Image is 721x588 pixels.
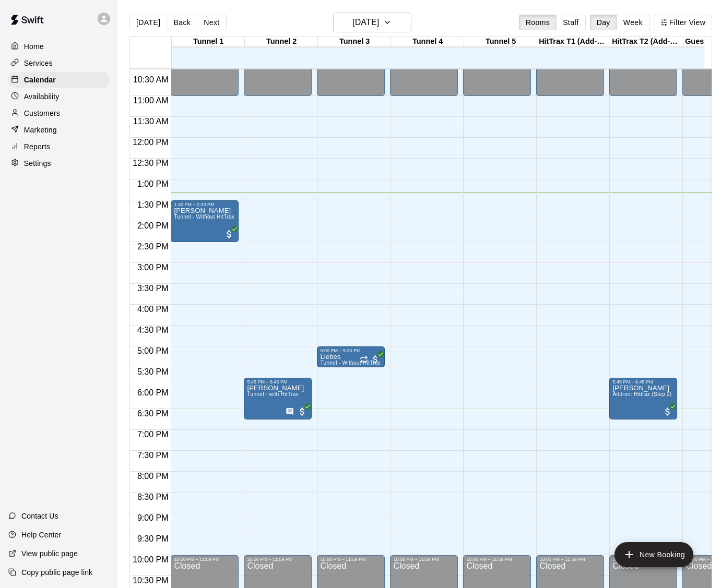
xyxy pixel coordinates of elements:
[247,379,309,385] div: 5:45 PM – 6:45 PM
[129,15,167,30] button: [DATE]
[135,430,171,439] span: 7:00 PM
[519,15,557,30] button: Rooms
[171,200,239,242] div: 1:30 PM – 2:30 PM: Ross Amundson
[130,159,171,167] span: 12:30 PM
[135,451,171,460] span: 7:30 PM
[135,388,171,397] span: 6:00 PM
[352,15,379,30] h6: [DATE]
[135,493,171,501] span: 8:30 PM
[21,530,61,540] p: Help Center
[466,557,528,562] div: 10:00 PM – 11:59 PM
[135,534,171,543] span: 9:30 PM
[612,391,671,397] span: Add-on: Hittrax (Step 2)
[8,105,109,121] a: Customers
[247,391,299,397] span: Tunnel - with HitTrax
[167,15,197,30] button: Back
[174,214,234,220] span: Tunnel - Without HitTrax
[174,202,235,207] div: 1:30 PM – 2:30 PM
[537,37,610,47] div: HitTrax T1 (Add-On Service)
[135,242,171,251] span: 2:30 PM
[654,15,712,30] button: Filter View
[135,221,171,230] span: 2:00 PM
[286,407,294,416] svg: Has notes
[135,200,171,209] span: 1:30 PM
[21,548,78,559] p: View public page
[8,55,109,71] a: Services
[24,108,60,118] p: Customers
[24,91,60,102] p: Availability
[297,406,308,417] span: All customers have paid
[8,89,109,104] a: Availability
[393,557,455,562] div: 10:00 PM – 11:59 PM
[130,576,171,585] span: 10:30 PM
[224,229,234,239] span: All customers have paid
[8,72,109,88] a: Calendar
[245,37,318,47] div: Tunnel 2
[24,75,56,85] p: Calendar
[135,326,171,334] span: 4:30 PM
[663,406,673,417] span: All customers have paid
[333,13,411,32] button: [DATE]
[135,409,171,418] span: 6:30 PM
[24,125,57,135] p: Marketing
[24,141,50,152] p: Reports
[174,557,235,562] div: 10:00 PM – 11:59 PM
[318,37,391,47] div: Tunnel 3
[21,567,92,578] p: Copy public page link
[464,37,537,47] div: Tunnel 5
[317,346,385,367] div: 5:00 PM – 5:30 PM: Liebes
[24,41,44,52] p: Home
[614,542,693,567] button: add
[135,305,171,314] span: 4:00 PM
[24,158,51,169] p: Settings
[131,75,171,84] span: 10:30 AM
[244,378,312,419] div: 5:45 PM – 6:45 PM: Tunnel - with HitTrax
[360,355,368,364] span: Recurring event
[21,511,58,521] p: Contact Us
[130,555,171,564] span: 10:00 PM
[131,117,171,126] span: 11:30 AM
[24,58,53,68] p: Services
[612,379,674,385] div: 5:45 PM – 6:45 PM
[172,37,245,47] div: Tunnel 1
[135,472,171,481] span: 8:00 PM
[135,179,171,188] span: 1:00 PM
[320,557,382,562] div: 10:00 PM – 11:59 PM
[320,348,382,353] div: 5:00 PM – 5:30 PM
[135,263,171,272] span: 3:00 PM
[556,15,586,30] button: Staff
[8,155,109,171] a: Settings
[130,138,171,147] span: 12:00 PM
[135,346,171,355] span: 5:00 PM
[617,15,649,30] button: Week
[131,96,171,105] span: 11:00 AM
[609,378,677,419] div: 5:45 PM – 6:45 PM: Add-on: Hittrax (Step 2)
[370,354,381,365] span: All customers have paid
[135,513,171,522] span: 9:00 PM
[320,360,381,366] span: Tunnel - Without HitTrax
[391,37,464,47] div: Tunnel 4
[135,284,171,293] span: 3:30 PM
[247,557,309,562] div: 10:00 PM – 11:59 PM
[610,37,683,47] div: HitTrax T2 (Add-On Service)
[8,122,109,138] a: Marketing
[8,139,109,154] a: Reports
[590,15,617,30] button: Day
[197,15,226,30] button: Next
[539,557,601,562] div: 10:00 PM – 11:59 PM
[135,367,171,376] span: 5:30 PM
[8,39,109,54] a: Home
